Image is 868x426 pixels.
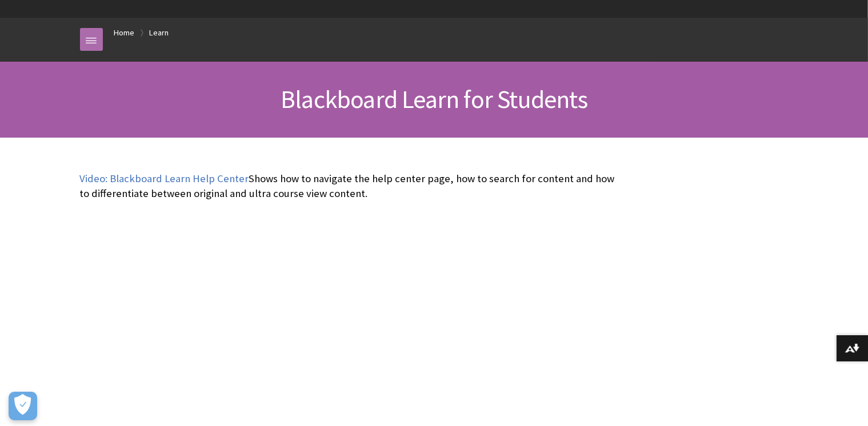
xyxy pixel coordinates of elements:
[9,392,37,420] button: Open Preferences
[80,171,619,201] p: Shows how to navigate the help center page, how to search for content and how to differentiate be...
[114,26,135,40] a: Home
[281,83,587,115] span: Blackboard Learn for Students
[150,26,169,40] a: Learn
[80,172,249,186] a: Video: Blackboard Learn Help Center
